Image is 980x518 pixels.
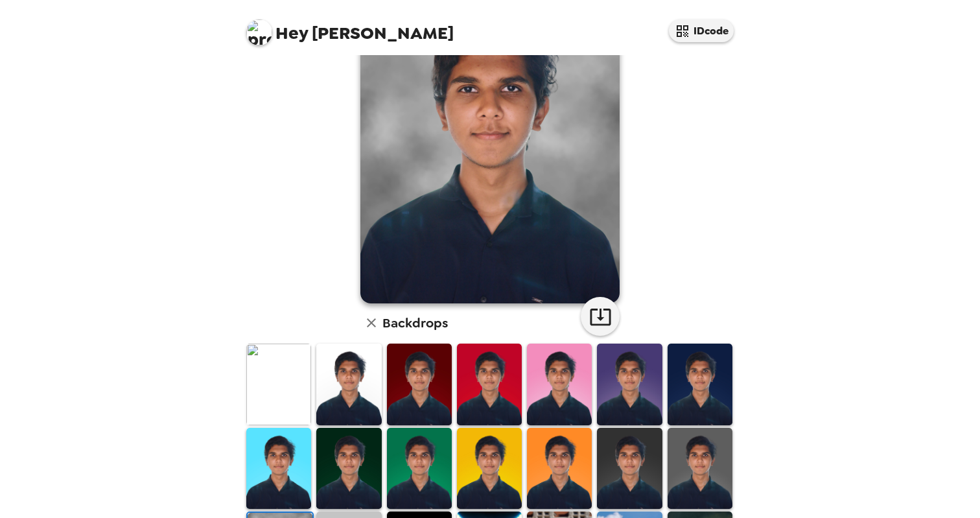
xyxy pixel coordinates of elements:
[275,21,308,45] span: Hey
[246,344,311,425] img: Original
[246,13,454,42] span: [PERSON_NAME]
[246,19,272,45] img: profile pic
[382,312,448,333] h6: Backdrops
[669,19,734,42] button: IDcode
